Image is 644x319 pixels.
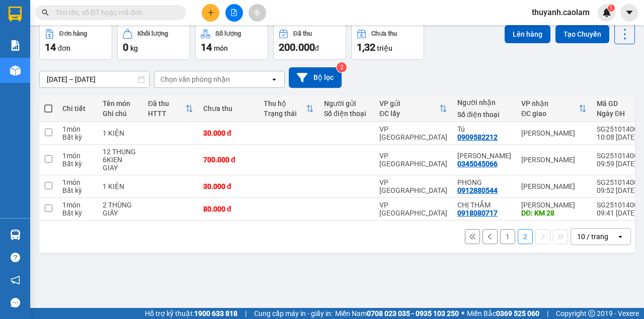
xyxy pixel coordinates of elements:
[62,133,93,141] div: Bất kỳ
[457,178,511,186] div: PHONG
[130,44,138,52] span: kg
[371,30,397,37] div: Chưa thu
[137,30,168,37] div: Khối lượng
[379,99,439,108] div: VP gửi
[457,152,511,160] div: HỒNG TRINH
[194,309,237,317] strong: 1900 633 818
[379,201,447,217] div: VP [GEOGRAPHIC_DATA]
[10,230,21,240] img: warehouse-icon
[379,110,439,118] div: ĐC lấy
[103,129,138,137] div: 1 KIỆN
[555,25,609,43] button: Tạo Chuyến
[202,4,219,22] button: plus
[620,4,638,22] button: caret-down
[201,41,212,53] span: 14
[457,111,511,119] div: Số điện thoại
[324,99,369,108] div: Người gửi
[10,40,21,51] img: solution-icon
[203,129,254,137] div: 30.000 đ
[457,201,511,209] div: CHỊ THẮM
[379,125,447,141] div: VP [GEOGRAPHIC_DATA]
[518,229,533,244] button: 2
[117,24,190,60] button: Khối lượng0kg
[259,95,319,122] th: Toggle SortBy
[273,24,346,60] button: Đã thu200.000đ
[207,9,214,16] span: plus
[521,182,587,190] div: [PERSON_NAME]
[351,24,424,60] button: Chưa thu1,32 triệu
[457,133,498,141] div: 0909582212
[524,6,598,19] span: thuyanh.caolam
[264,99,306,108] div: Thu hộ
[103,110,138,118] div: Ghi chú
[337,62,347,72] sup: 2
[58,44,70,52] span: đơn
[62,201,93,209] div: 1 món
[457,209,498,217] div: 0918080717
[254,9,261,16] span: aim
[160,74,230,84] div: Chọn văn phòng nhận
[203,205,254,213] div: 80.000 đ
[521,129,587,137] div: [PERSON_NAME]
[521,201,587,209] div: [PERSON_NAME]
[203,182,254,190] div: 30.000 đ
[62,104,93,113] div: Chi tiết
[215,30,241,37] div: Số lượng
[315,44,319,52] span: đ
[457,98,511,107] div: Người nhận
[597,99,638,108] div: Mã GD
[547,308,548,319] span: |
[505,25,550,43] button: Lên hàng
[379,178,447,194] div: VP [GEOGRAPHIC_DATA]
[264,110,306,118] div: Trạng thái
[377,44,392,52] span: triệu
[103,148,138,172] div: 12 THUNG 6KIEN GIAY
[516,95,592,122] th: Toggle SortBy
[143,95,198,122] th: Toggle SortBy
[103,99,138,108] div: Tên món
[148,110,185,118] div: HTTT
[357,41,375,53] span: 1,32
[249,4,266,22] button: aim
[62,178,93,186] div: 1 món
[62,160,93,168] div: Bất kỳ
[608,5,615,12] sup: 1
[461,311,464,315] span: ⚪️
[214,44,228,52] span: món
[230,9,237,16] span: file-add
[148,99,185,108] div: Đã thu
[11,298,20,307] span: message
[457,160,498,168] div: 0345045066
[39,24,112,60] button: Đơn hàng14đơn
[62,152,93,160] div: 1 món
[588,310,595,317] span: copyright
[597,110,638,118] div: Ngày ĐH
[379,152,447,168] div: VP [GEOGRAPHIC_DATA]
[123,41,128,53] span: 0
[521,209,587,217] div: DĐ: KM 28
[45,41,56,53] span: 14
[11,275,20,285] span: notification
[9,7,22,22] img: logo-vxr
[203,156,254,164] div: 700.000 đ
[521,99,579,108] div: VP nhận
[103,182,138,190] div: 1 KIỆN
[521,110,579,118] div: ĐC giao
[40,71,149,87] input: Select a date range.
[62,125,93,133] div: 1 món
[602,8,611,17] img: icon-new-feature
[324,110,369,118] div: Số điện thoại
[279,41,315,53] span: 200.000
[11,253,20,262] span: question-circle
[289,67,342,88] button: Bộ lọc
[335,308,459,319] span: Miền Nam
[62,209,93,217] div: Bất kỳ
[225,4,243,22] button: file-add
[59,30,87,37] div: Đơn hàng
[254,308,333,319] span: Cung cấp máy in - giấy in:
[367,309,459,317] strong: 0708 023 035 - 0935 103 250
[145,308,237,319] span: Hỗ trợ kỹ thuật:
[42,9,49,16] span: search
[625,8,634,17] span: caret-down
[521,156,587,164] div: [PERSON_NAME]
